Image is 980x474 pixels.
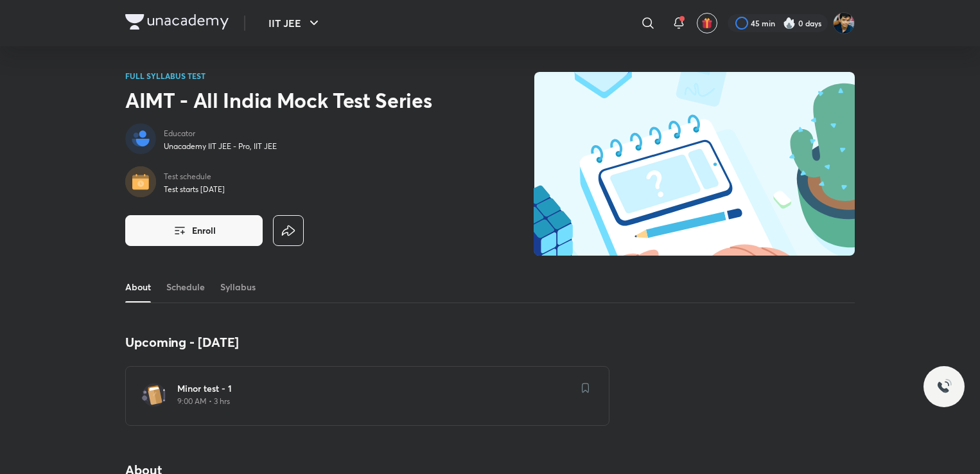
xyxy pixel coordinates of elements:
h6: Minor test - 1 [177,382,573,395]
button: Enroll [125,215,263,246]
img: test [141,382,167,408]
a: Syllabus [220,272,256,303]
button: avatar [697,13,717,33]
img: ttu [936,379,952,394]
a: Schedule [166,272,205,303]
h4: Upcoming - [DATE] [125,334,609,351]
img: Company Logo [125,14,229,30]
p: Educator [164,128,277,139]
h2: AIMT - All India Mock Test Series [125,87,432,113]
img: SHREYANSH GUPTA [833,12,855,34]
img: streak [783,17,796,30]
p: Unacademy IIT JEE - Pro, IIT JEE [164,141,277,152]
img: avatar [701,17,713,29]
p: Test starts [DATE] [164,184,225,195]
span: Enroll [192,224,216,237]
button: IIT JEE [261,10,329,36]
p: 9:00 AM • 3 hrs [177,396,573,407]
a: About [125,272,151,303]
img: save [582,383,590,393]
a: Company Logo [125,14,229,33]
p: FULL SYLLABUS TEST [125,72,432,80]
p: Test schedule [164,171,225,182]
